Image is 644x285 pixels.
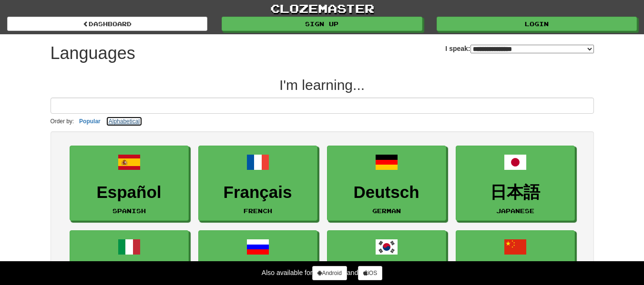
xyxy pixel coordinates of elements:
label: I speak: [445,44,593,53]
h3: Français [204,183,312,202]
a: Login [437,17,637,31]
a: EspañolSpanish [70,146,189,221]
button: Alphabetical [106,116,143,127]
small: French [244,207,272,214]
a: 日本語Japanese [456,146,575,221]
a: Android [312,266,347,280]
small: Order by: [51,118,74,125]
a: iOS [358,266,382,280]
a: FrançaisFrench [198,146,317,221]
a: Sign up [222,17,422,31]
small: Spanish [112,207,146,214]
h3: 日本語 [461,183,570,202]
h1: Languages [51,44,135,63]
small: Japanese [496,207,534,214]
h3: Deutsch [332,183,441,202]
h2: I'm learning... [51,77,594,93]
a: dashboard [7,17,207,31]
small: German [372,207,401,214]
button: Popular [76,116,103,127]
h3: Español [75,183,184,202]
a: DeutschGerman [327,146,446,221]
select: I speak: [470,45,594,53]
